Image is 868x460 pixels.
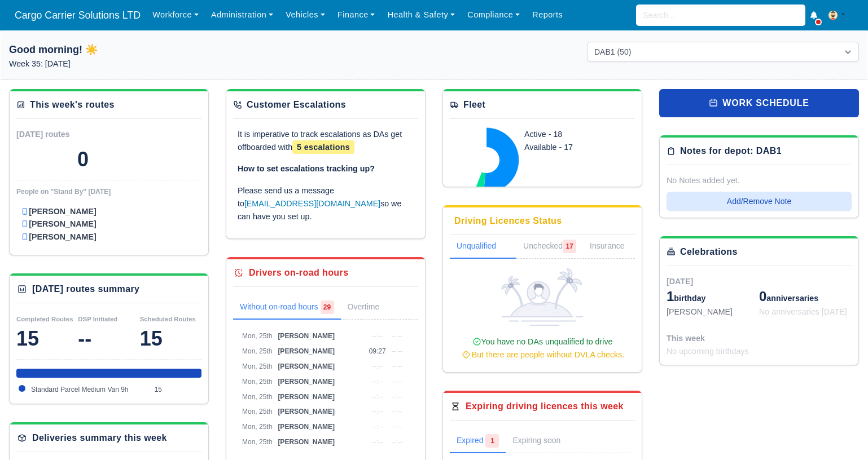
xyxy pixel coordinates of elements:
[21,205,197,218] a: [PERSON_NAME]
[759,287,852,306] div: anniversaries
[278,362,335,370] span: [PERSON_NAME]
[9,42,281,57] h1: Good morning! ☀️
[454,348,630,361] div: But there are people without DVLA checks.
[140,328,201,350] div: 15
[9,4,146,26] span: Cargo Carrier Solutions LTD
[16,369,201,378] div: Standard Parcel Medium Van 9h
[140,316,196,322] small: Scheduled Routes
[372,423,383,431] span: --:--
[244,199,380,208] a: [EMAIL_ADDRESS][DOMAIN_NAME]
[278,332,335,340] span: [PERSON_NAME]
[392,378,402,386] span: --:--
[331,4,382,26] a: Finance
[372,393,383,401] span: --:--
[485,434,499,448] span: 1
[372,408,383,415] span: --:--
[526,4,569,26] a: Reports
[667,306,759,319] div: [PERSON_NAME]
[321,300,334,314] span: 29
[524,141,617,154] div: Available - 17
[659,89,859,117] a: work schedule
[454,214,562,228] div: Driving Licences Status
[450,430,506,453] a: Expired
[680,245,738,259] div: Celebrations
[392,332,402,340] span: --:--
[278,378,335,386] span: [PERSON_NAME]
[242,332,272,340] span: Mon, 25th
[516,235,583,259] a: Unchecked
[16,128,109,141] div: [DATE] routes
[238,162,414,175] p: How to set escalations tracking up?
[506,430,583,453] a: Expiring soon
[583,235,645,259] a: Insurance
[242,362,272,370] span: Mon, 25th
[454,335,630,361] div: You have no DAs unqualified to drive
[9,5,146,26] a: Cargo Carrier Solutions LTD
[466,400,624,413] div: Expiring driving licences this week
[392,393,402,401] span: --:--
[16,316,73,322] small: Completed Routes
[78,316,117,322] small: DSP Initiated
[278,408,335,415] span: [PERSON_NAME]
[16,328,78,350] div: 15
[242,393,272,401] span: Mon, 25th
[205,4,279,26] a: Administration
[278,438,335,446] span: [PERSON_NAME]
[341,296,402,320] a: Overtime
[32,282,139,296] div: [DATE] routes summary
[9,57,281,70] p: Week 35: [DATE]
[78,328,139,350] div: --
[667,192,852,211] button: Add/Remove Note
[242,347,272,355] span: Mon, 25th
[450,235,516,259] a: Unqualified
[667,289,674,304] span: 1
[146,4,205,26] a: Workforce
[524,128,617,141] div: Active - 18
[247,98,346,112] div: Customer Escalations
[30,98,115,112] div: This week's routes
[278,393,335,401] span: [PERSON_NAME]
[463,98,485,112] div: Fleet
[16,187,201,196] div: People on "Stand By" [DATE]
[77,148,89,171] div: 0
[32,431,167,445] div: Deliveries summary this week
[563,240,576,253] span: 17
[667,287,759,306] div: birthday
[242,408,272,415] span: Mon, 25th
[279,4,331,26] a: Vehicles
[392,423,402,431] span: --:--
[392,347,402,355] span: --:--
[372,438,383,446] span: --:--
[249,266,348,280] div: Drivers on-road hours
[392,362,402,370] span: --:--
[667,277,693,286] span: [DATE]
[680,144,782,158] div: Notes for depot: DAB1
[21,231,197,244] a: [PERSON_NAME]
[242,423,272,431] span: Mon, 25th
[292,140,354,154] span: 5 escalations
[369,347,386,355] span: 09:27
[759,307,847,316] span: No anniversaries [DATE]
[233,296,341,320] a: Without on-road hours
[392,438,402,446] span: --:--
[392,408,402,415] span: --:--
[278,423,335,431] span: [PERSON_NAME]
[759,289,766,304] span: 0
[152,382,201,397] td: 15
[242,438,272,446] span: Mon, 25th
[238,184,414,223] p: Please send us a message to so we can have you set up.
[372,332,383,340] span: --:--
[242,378,272,386] span: Mon, 25th
[21,218,197,231] a: [PERSON_NAME]
[372,362,383,370] span: --:--
[382,4,462,26] a: Health & Safety
[667,347,749,356] span: No upcoming birthdays
[278,347,335,355] span: [PERSON_NAME]
[667,174,852,187] div: No Notes added yet.
[238,128,414,154] p: It is imperative to track escalations as DAs get offboarded with
[636,5,805,26] input: Search...
[667,334,705,343] span: This week
[461,4,526,26] a: Compliance
[31,386,129,393] span: Standard Parcel Medium Van 9h
[372,378,383,386] span: --:--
